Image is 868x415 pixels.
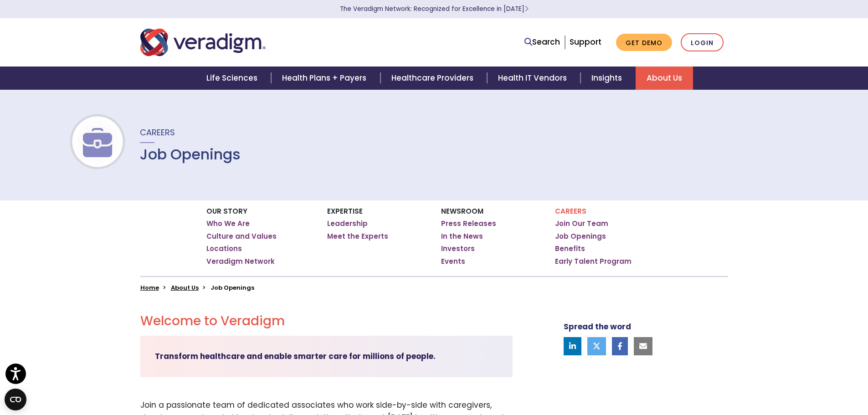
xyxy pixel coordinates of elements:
[524,5,529,13] span: Learn More
[441,219,496,228] a: Press Releases
[206,232,277,241] a: Culture and Values
[206,257,275,266] a: Veradigm Network
[327,219,368,228] a: Leadership
[524,36,560,48] a: Search
[570,36,601,47] a: Support
[171,283,199,292] a: About Us
[487,67,580,90] a: Health IT Vendors
[441,232,483,241] a: In the News
[380,67,487,90] a: Healthcare Providers
[441,257,465,266] a: Events
[140,283,159,292] a: Home
[555,232,606,241] a: Job Openings
[140,146,241,163] h1: Job Openings
[140,313,513,329] h2: Welcome to Veradigm
[681,33,724,52] a: Login
[271,67,380,90] a: Health Plans + Payers
[555,257,632,266] a: Early Talent Program
[327,232,388,241] a: Meet the Experts
[140,27,266,57] img: Veradigm logo
[195,67,271,90] a: Life Sciences
[340,5,529,13] a: The Veradigm Network: Recognized for Excellence in [DATE]Learn More
[441,244,475,253] a: Investors
[206,244,242,253] a: Locations
[555,244,585,253] a: Benefits
[555,219,608,228] a: Join Our Team
[636,67,693,90] a: About Us
[580,67,636,90] a: Insights
[5,389,26,410] button: Open CMP widget
[206,219,250,228] a: Who We Are
[616,34,672,51] a: Get Demo
[140,127,175,138] span: Careers
[155,351,436,362] strong: Transform healthcare and enable smarter care for millions of people.
[564,321,631,332] strong: Spread the word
